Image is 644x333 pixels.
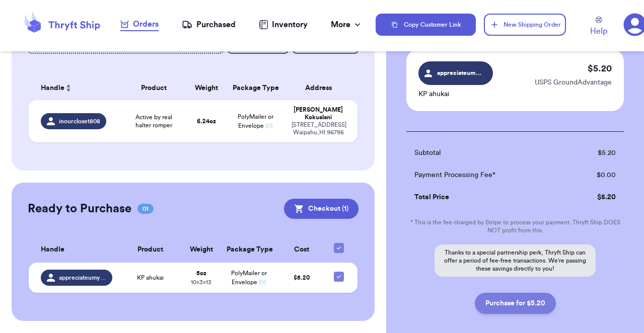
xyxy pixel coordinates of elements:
[259,19,308,31] a: Inventory
[406,218,624,234] p: * This is the fee charged by Stripe to process your payment. Thryft Ship DOES NOT profit from this.
[535,77,612,88] p: USPS GroundAdvantage
[182,237,220,263] th: Weight
[121,76,187,100] th: Product
[418,89,493,99] p: KP ahukai
[231,270,267,285] span: PolyMailer or Envelope ✉️
[284,199,359,219] button: Checkout (1)
[221,237,278,263] th: Package Type
[120,18,159,31] a: Orders
[331,19,363,31] div: More
[118,237,182,263] th: Product
[566,186,624,208] td: $ 5.20
[437,68,484,77] span: appreciateumyah
[226,76,285,100] th: Package Type
[28,201,131,217] h2: Ready to Purchase
[475,293,556,314] button: Purchase for $5.20
[191,279,211,285] span: 10 x 3 x 13
[127,113,181,129] span: Active by real halter romper
[137,274,164,282] span: KP ahukai
[196,270,206,276] strong: 5 oz
[292,106,346,121] div: [PERSON_NAME] Kokualani
[59,274,106,282] span: appreciateumyah
[588,61,612,75] p: $ 5.20
[294,275,310,281] span: $ 5.20
[406,142,566,164] td: Subtotal
[406,186,566,208] td: Total Price
[406,164,566,186] td: Payment Processing Fee*
[590,17,607,37] a: Help
[41,83,64,94] span: Handle
[59,117,100,125] span: inourcloset808
[566,142,624,164] td: $ 5.20
[120,18,159,30] div: Orders
[182,19,236,31] a: Purchased
[187,76,226,100] th: Weight
[197,118,216,124] strong: 6.24 oz
[292,121,346,136] div: [STREET_ADDRESS] Waipahu , HI 96796
[376,14,476,36] button: Copy Customer Link
[278,237,326,263] th: Cost
[566,164,624,186] td: $ 0.00
[484,14,566,36] button: New Shipping Order
[435,244,596,277] p: Thanks to a special partnership perk, Thryft Ship can offer a period of fee-free transactions. We...
[64,82,73,94] button: Sort ascending
[238,114,273,129] span: PolyMailer or Envelope ✉️
[41,244,64,255] span: Handle
[590,25,607,37] span: Help
[137,204,154,214] span: 01
[285,76,358,100] th: Address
